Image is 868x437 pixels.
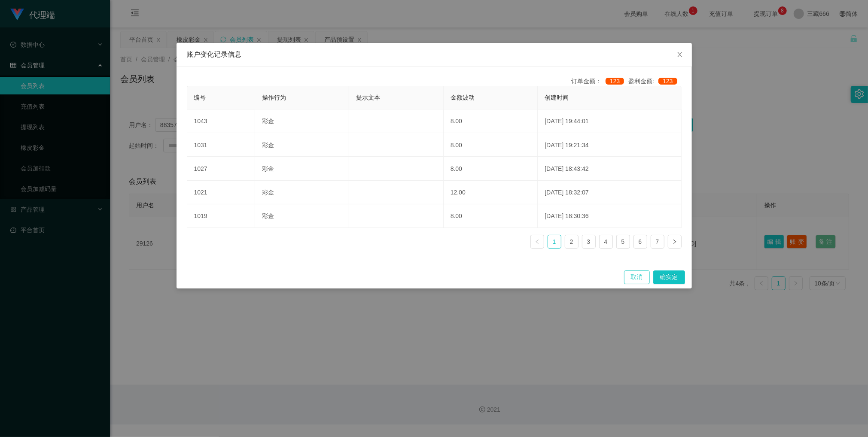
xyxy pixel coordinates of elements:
font: 彩金 [262,165,274,172]
font: 3 [587,238,591,245]
font: [DATE] 18:43:42 [545,165,588,172]
font: 2 [570,238,573,245]
font: 8.00 [451,212,462,219]
font: 1 [553,238,556,245]
i: 图标： 关闭 [676,51,683,58]
li: 1 [548,235,561,249]
font: [DATE] 19:21:34 [545,141,588,148]
font: 盈利金额: [628,78,654,85]
li: 下一页 [668,235,682,249]
font: 1019 [194,212,207,219]
font: 7 [656,238,659,245]
font: 12.00 [451,189,466,196]
button: 取消 [624,270,650,284]
li: 5 [616,235,630,249]
font: 账户变化记录信息 [187,51,242,58]
li: 6 [633,235,647,249]
font: 8.00 [451,118,462,124]
font: 1027 [194,165,207,172]
font: 123 [610,78,620,85]
font: 8.00 [451,141,462,148]
li: 3 [582,235,596,249]
font: 彩金 [262,212,274,219]
font: 6 [639,238,642,245]
font: 1043 [194,118,207,124]
li: 2 [565,235,579,249]
i: 图标： 右 [672,239,677,244]
font: 1031 [194,141,207,148]
font: 金额波动 [451,94,475,101]
button: 关闭 [668,43,692,67]
font: [DATE] 18:32:07 [545,189,588,196]
font: 8.00 [451,165,462,172]
font: [DATE] 18:30:36 [545,212,588,219]
li: 4 [599,235,613,249]
li: 7 [651,235,664,249]
font: 提示文本 [356,94,380,101]
font: 彩金 [262,118,274,124]
font: 4 [604,238,608,245]
font: 订单金额： [571,78,601,85]
font: 彩金 [262,189,274,196]
font: 5 [621,238,625,245]
font: 编号 [194,94,206,101]
font: 123 [663,78,673,85]
font: 1021 [194,189,207,196]
font: 彩金 [262,141,274,148]
font: [DATE] 19:44:01 [545,118,588,124]
button: 确实定 [653,270,685,284]
font: 操作行为 [262,94,286,101]
li: 上一页 [530,235,544,249]
font: 创建时间 [545,94,569,101]
i: 图标： 左 [535,239,540,244]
